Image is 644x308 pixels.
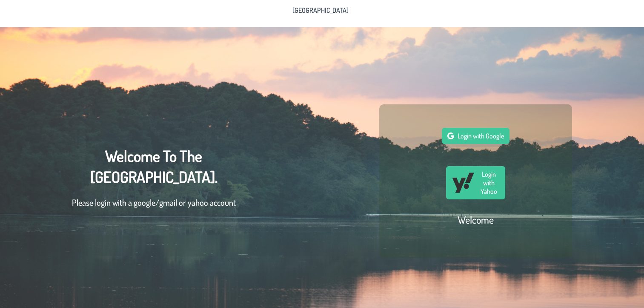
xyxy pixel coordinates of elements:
div: Welcome To The [GEOGRAPHIC_DATA]. [72,146,236,217]
h2: Welcome [458,213,494,226]
button: Login with Yahoo [446,166,505,199]
p: Please login with a google/gmail or yahoo account [72,196,236,209]
li: Pine Lake Park [287,3,354,17]
a: [GEOGRAPHIC_DATA] [287,3,354,17]
button: Login with Google [442,128,509,144]
span: [GEOGRAPHIC_DATA] [292,7,349,14]
span: Login with Yahoo [478,170,500,196]
span: Login with Google [458,132,504,140]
